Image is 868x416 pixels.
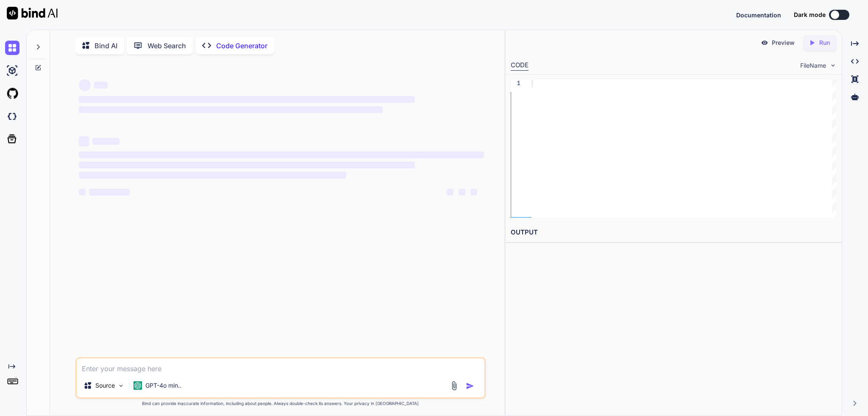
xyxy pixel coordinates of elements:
p: Preview [772,39,795,47]
span: ‌ [79,96,415,103]
span: ‌ [79,162,415,168]
span: Dark mode [794,11,826,19]
span: ‌ [447,189,453,196]
span: ‌ [470,189,477,196]
div: CODE [511,61,529,71]
img: preview [761,39,768,47]
span: ‌ [459,189,465,196]
img: Bind AI [7,7,58,19]
span: ‌ [89,189,130,196]
img: darkCloudIdeIcon [5,109,19,124]
span: ‌ [79,172,346,179]
p: GPT-4o min.. [145,381,181,390]
span: Documentation [736,11,781,19]
span: ‌ [79,106,383,113]
p: Bind AI [95,41,117,51]
img: ai-studio [5,63,19,78]
img: chat [5,41,19,55]
h2: OUTPUT [506,223,841,242]
img: icon [466,382,474,390]
img: GPT-4o mini [134,381,142,390]
span: ‌ [92,138,120,145]
span: ‌ [79,136,89,146]
span: ‌ [79,79,91,91]
span: ‌ [79,152,484,158]
img: attachment [449,381,459,391]
span: ‌ [79,189,86,196]
span: ‌ [94,82,108,88]
img: chevron down [829,62,837,69]
p: Run [819,39,830,47]
p: Web Search [147,41,186,51]
span: FileName [800,61,826,70]
img: githubLight [5,86,19,101]
p: Code Generator [216,41,267,51]
p: Source [95,381,115,390]
p: Bind can provide inaccurate information, including about people. Always double-check its answers.... [75,400,486,407]
img: Pick Models [117,382,125,389]
button: Documentation [736,11,781,19]
div: 1 [511,80,520,88]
